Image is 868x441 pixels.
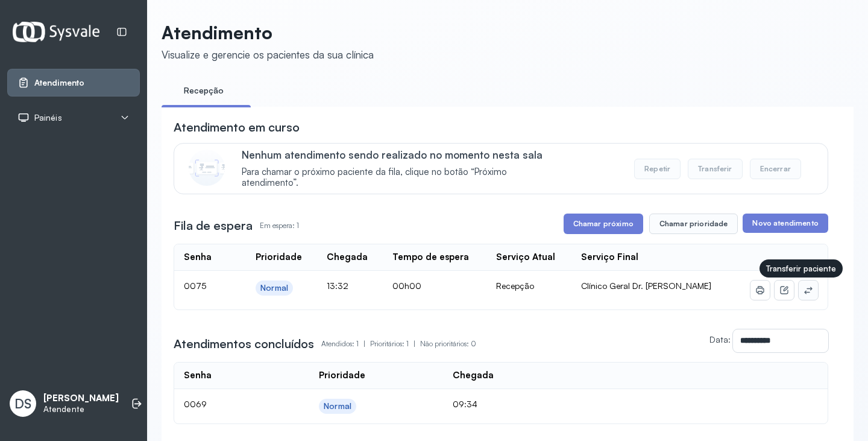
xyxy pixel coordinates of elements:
h3: Atendimento em curso [174,119,300,136]
button: Transferir [688,159,743,179]
div: Prioridade [319,370,365,381]
p: Não prioritários: 0 [420,335,476,352]
div: Recepção [496,281,562,291]
img: Logotipo do estabelecimento [13,22,99,42]
label: Data: [709,334,731,344]
div: Chegada [453,370,494,381]
span: 09:34 [453,399,477,409]
button: Encerrar [750,159,801,179]
div: Senha [184,370,212,381]
div: Prioridade [256,252,302,263]
span: Painéis [34,113,62,123]
span: | [414,339,415,348]
p: Nenhum atendimento sendo realizado no momento nesta sala [242,148,561,161]
span: Clínico Geral Dr. [PERSON_NAME] [581,281,711,291]
button: Novo atendimento [743,214,828,233]
img: Imagem de CalloutCard [189,150,225,186]
span: 13:32 [327,281,348,291]
div: Visualize e gerencie os pacientes da sua clínica [162,48,374,61]
div: Normal [260,283,288,293]
p: Atendimento [162,22,374,43]
p: Atendidos: 1 [321,335,370,352]
p: [PERSON_NAME] [43,393,119,404]
h3: Fila de espera [174,217,253,234]
a: Atendimento [17,77,130,89]
p: Prioritários: 1 [370,335,420,352]
div: Chegada [327,252,368,263]
span: 0069 [184,399,207,409]
a: Recepção [162,81,246,101]
p: Em espera: 1 [260,217,299,234]
button: Chamar prioridade [649,214,738,234]
h3: Atendimentos concluídos [174,335,314,352]
button: Repetir [634,159,681,179]
div: Tempo de espera [392,252,469,263]
div: Senha [184,252,212,263]
span: 0075 [184,281,206,291]
div: Serviço Atual [496,252,555,263]
p: Atendente [43,404,119,414]
span: Atendimento [34,78,84,88]
div: Normal [324,401,351,411]
button: Chamar próximo [564,214,643,234]
span: 00h00 [392,281,421,291]
span: | [363,339,365,348]
span: Para chamar o próximo paciente da fila, clique no botão “Próximo atendimento”. [242,167,561,189]
div: Serviço Final [581,252,638,263]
